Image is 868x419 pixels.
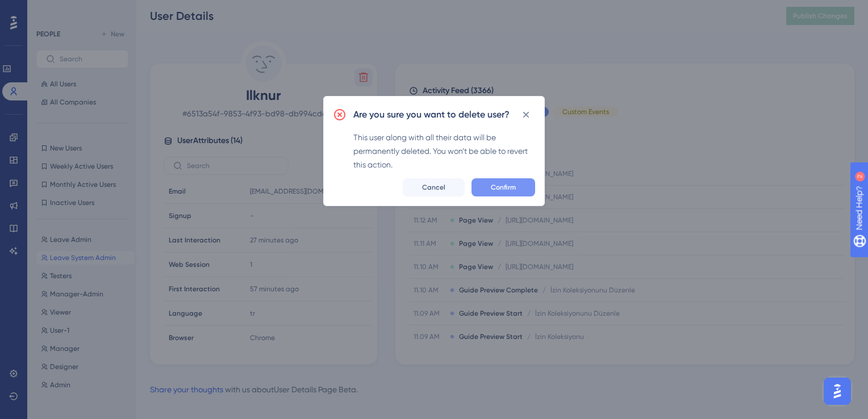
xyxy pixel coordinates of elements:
span: Cancel [422,183,445,192]
iframe: UserGuiding AI Assistant Launcher [820,374,854,408]
span: Confirm [491,183,516,192]
span: Need Help? [27,3,71,16]
h2: Are you sure you want to delete user? [353,108,510,121]
div: This user along with all their data will be permanently deleted. You won’t be able to revert this... [353,131,535,171]
div: 2 [79,6,82,15]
